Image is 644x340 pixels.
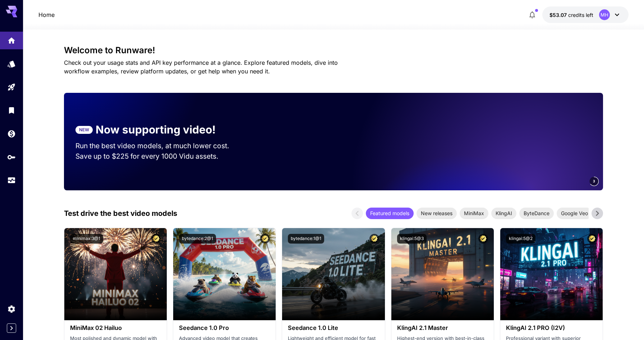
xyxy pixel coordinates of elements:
[369,234,379,244] button: Certified Model – Vetted for best performance and includes a commercial license.
[519,209,554,217] span: ByteDance
[288,325,379,331] h3: Seedance 1.0 Lite
[7,106,16,115] div: Library
[7,176,16,185] div: Usage
[7,59,16,68] div: Models
[7,129,16,138] div: Wallet
[7,83,16,92] div: Playground
[397,325,488,331] h3: KlingAI 2.1 Master
[64,228,167,320] img: alt
[557,208,592,219] div: Google Veo
[557,209,592,217] span: Google Veo
[7,304,16,313] div: Settings
[70,234,103,244] button: minimax:3@1
[70,325,161,331] h3: MiniMax 02 Hailuo
[491,208,516,219] div: KlingAI
[75,151,243,162] p: Save up to $225 for every 1000 Vidu assets.
[391,228,494,320] img: alt
[75,141,243,151] p: Run the best video models, at much lower cost.
[599,9,610,20] div: MH
[460,209,488,217] span: MiniMax
[500,228,603,320] img: alt
[38,10,55,19] nav: breadcrumb
[173,228,276,320] img: alt
[151,234,161,244] button: Certified Model – Vetted for best performance and includes a commercial license.
[519,208,554,219] div: ByteDance
[79,127,89,133] p: NEW
[460,208,488,219] div: MiniMax
[593,178,595,184] span: 3
[366,209,414,217] span: Featured models
[397,234,427,244] button: klingai:5@3
[587,234,597,244] button: Certified Model – Vetted for best performance and includes a commercial license.
[282,228,385,320] img: alt
[64,45,603,55] h3: Welcome to Runware!
[417,209,457,217] span: New releases
[506,234,535,244] button: klingai:5@2
[549,11,593,19] div: $53.07392
[7,36,16,45] div: Home
[7,153,16,162] div: API Keys
[38,10,55,19] a: Home
[542,6,629,23] button: $53.07392MH
[549,12,568,18] span: $53.07
[288,234,324,244] button: bytedance:1@1
[260,234,270,244] button: Certified Model – Vetted for best performance and includes a commercial license.
[64,59,338,75] span: Check out your usage stats and API key performance at a glance. Explore featured models, dive int...
[64,208,177,219] p: Test drive the best video models
[366,208,414,219] div: Featured models
[506,325,597,331] h3: KlingAI 2.1 PRO (I2V)
[179,325,270,331] h3: Seedance 1.0 Pro
[417,208,457,219] div: New releases
[478,234,488,244] button: Certified Model – Vetted for best performance and includes a commercial license.
[7,323,16,333] button: Expand sidebar
[491,209,516,217] span: KlingAI
[179,234,216,244] button: bytedance:2@1
[96,122,216,138] p: Now supporting video!
[568,12,593,18] span: credits left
